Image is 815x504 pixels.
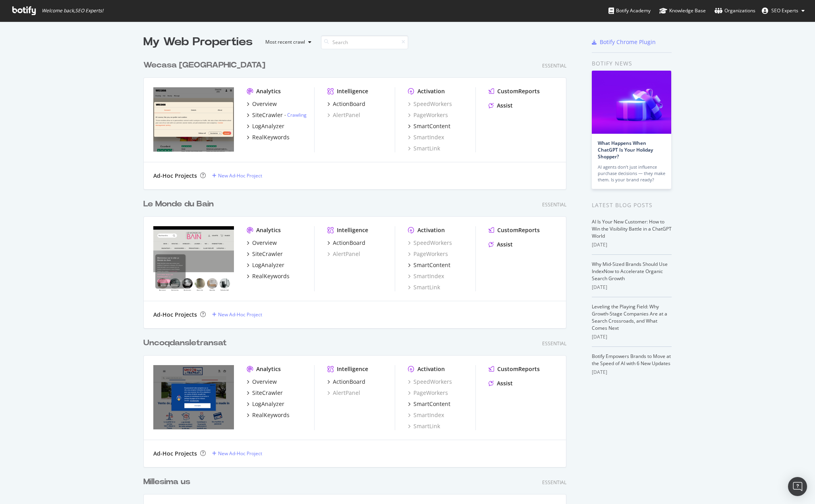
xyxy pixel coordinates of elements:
[592,201,672,210] div: Latest Blog Posts
[497,240,513,248] div: Assist
[542,479,566,486] div: Essential
[143,476,190,488] div: Millesima us
[417,226,445,234] div: Activation
[327,100,365,108] a: ActionBoard
[218,311,262,318] div: New Ad-Hoc Project
[153,365,234,429] img: uncoqdansletransat.fr
[252,133,290,141] div: RealKeywords
[218,450,262,457] div: New Ad-Hoc Project
[42,8,103,14] span: Welcome back, SEO Experts !
[489,87,540,95] a: CustomReports
[408,411,444,419] div: SmartIndex
[408,122,450,130] a: SmartContent
[598,140,653,160] a: What Happens When ChatGPT Is Your Holiday Shopper?
[592,241,672,248] div: [DATE]
[408,272,444,280] a: SmartIndex
[489,379,513,387] a: Assist
[592,369,672,376] div: [DATE]
[252,261,284,269] div: LogAnalyzer
[542,201,566,208] div: Essential
[417,365,445,373] div: Activation
[659,7,706,15] div: Knowledge Base
[408,144,440,152] a: SmartLink
[489,365,540,373] a: CustomReports
[592,71,671,134] img: What Happens When ChatGPT Is Your Holiday Shopper?
[542,62,566,69] div: Essential
[413,400,450,408] div: SmartContent
[327,378,365,386] a: ActionBoard
[408,422,440,430] a: SmartLink
[489,240,513,248] a: Assist
[252,122,284,130] div: LogAnalyzer
[327,250,360,258] div: AlertPanel
[327,111,360,119] a: AlertPanel
[247,261,284,269] a: LogAnalyzer
[497,365,540,373] div: CustomReports
[592,218,672,239] a: AI Is Your New Customer: How to Win the Visibility Battle in a ChatGPT World
[408,111,448,119] a: PageWorkers
[247,100,277,108] a: Overview
[247,389,283,397] a: SiteCrawler
[259,36,315,48] button: Most recent crawl
[408,283,440,291] a: SmartLink
[252,111,283,119] div: SiteCrawler
[408,389,448,397] a: PageWorkers
[771,7,798,14] span: SEO Experts
[408,261,450,269] a: SmartContent
[143,60,268,71] a: Wecasa [GEOGRAPHIC_DATA]
[333,239,365,247] div: ActionBoard
[755,4,811,17] button: SEO Experts
[788,477,807,496] div: Open Intercom Messenger
[143,60,265,71] div: Wecasa [GEOGRAPHIC_DATA]
[252,100,277,108] div: Overview
[247,111,307,119] a: SiteCrawler- Crawling
[212,311,262,318] a: New Ad-Hoc Project
[408,250,448,258] a: PageWorkers
[218,172,262,179] div: New Ad-Hoc Project
[143,337,227,349] div: Uncoqdansletransat
[327,389,360,397] a: AlertPanel
[252,378,277,386] div: Overview
[143,34,253,50] div: My Web Properties
[489,226,540,234] a: CustomReports
[143,198,217,210] a: Le Monde du Bain
[333,100,365,108] div: ActionBoard
[247,239,277,247] a: Overview
[408,239,452,247] a: SpeedWorkers
[143,476,193,488] a: Millesima us
[598,164,665,183] div: AI agents don’t just influence purchase decisions — they make them. Is your brand ready?
[327,239,365,247] a: ActionBoard
[715,7,755,15] div: Organizations
[408,378,452,386] div: SpeedWorkers
[592,38,656,46] a: Botify Chrome Plugin
[247,378,277,386] a: Overview
[153,172,197,180] div: Ad-Hoc Projects
[247,122,284,130] a: LogAnalyzer
[413,122,450,130] div: SmartContent
[592,303,667,331] a: Leveling the Playing Field: Why Growth-Stage Companies Are at a Search Crossroads, and What Comes...
[413,261,450,269] div: SmartContent
[497,102,513,110] div: Assist
[600,38,656,46] div: Botify Chrome Plugin
[497,379,513,387] div: Assist
[408,133,444,141] a: SmartIndex
[592,59,672,68] div: Botify news
[321,35,408,49] input: Search
[592,353,671,367] a: Botify Empowers Brands to Move at the Speed of AI with 6 New Updates
[212,450,262,457] a: New Ad-Hoc Project
[153,226,234,290] img: lemondedubain.com
[153,87,234,152] img: mag.staging.wecasa.co.uk
[153,311,197,319] div: Ad-Hoc Projects
[252,239,277,247] div: Overview
[284,112,307,118] div: -
[337,365,368,373] div: Intelligence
